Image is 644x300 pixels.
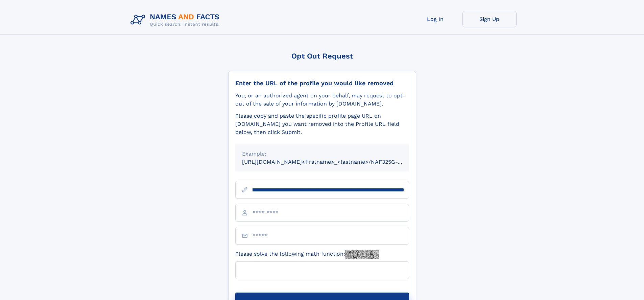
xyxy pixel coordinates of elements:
[235,112,409,136] div: Please copy and paste the specific profile page URL on [DOMAIN_NAME] you want removed into the Pr...
[242,159,422,165] small: [URL][DOMAIN_NAME]<firstname>_<lastname>/NAF325G-xxxxxxxx
[242,150,402,158] div: Example:
[228,52,416,60] div: Opt Out Request
[235,79,409,87] div: Enter the URL of the profile you would like removed
[128,11,225,29] img: Logo Names and Facts
[235,92,409,108] div: You, or an authorized agent on your behalf, may request to opt-out of the sale of your informatio...
[235,250,379,259] label: Please solve the following math function:
[462,11,517,27] a: Sign Up
[408,11,462,27] a: Log In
